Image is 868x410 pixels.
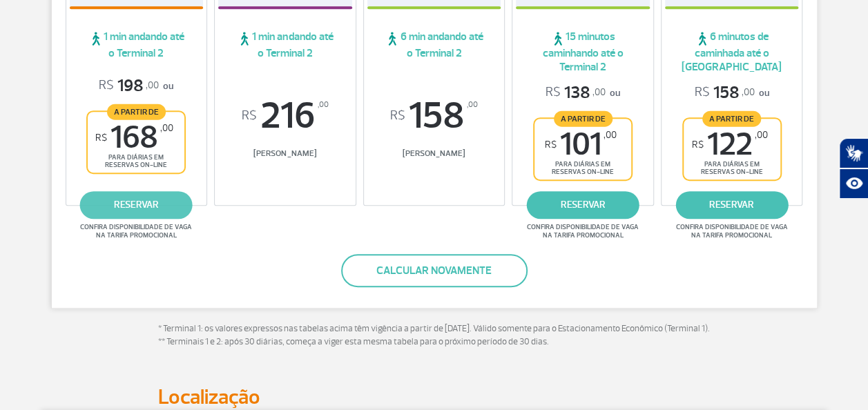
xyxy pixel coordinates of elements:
span: 15 minutos caminhando até o Terminal 2 [516,30,650,74]
span: 198 [99,75,159,97]
span: [PERSON_NAME] [218,148,352,159]
span: Confira disponibilidade de vaga na tarifa promocional [78,223,194,240]
p: ou [546,82,620,104]
sup: ,00 [160,122,173,134]
span: 158 [695,82,755,104]
span: 101 [545,129,617,160]
sup: R$ [545,139,557,150]
span: 138 [546,82,606,104]
sup: ,00 [604,129,617,141]
a: reservar [80,191,193,219]
span: Confira disponibilidade de vaga na tarifa promocional [674,223,790,240]
a: reservar [527,191,639,219]
span: 216 [218,97,352,135]
span: A partir de [702,110,761,126]
sup: R$ [242,108,257,124]
sup: ,00 [755,129,768,141]
sup: R$ [95,132,107,144]
span: 6 min andando até o Terminal 2 [367,30,501,60]
span: Confira disponibilidade de vaga na tarifa promocional [525,223,641,240]
p: ou [695,82,769,104]
span: 1 min andando até o Terminal 2 [70,30,204,60]
a: reservar [675,191,788,219]
span: [PERSON_NAME] [367,148,501,159]
div: Plugin de acessibilidade da Hand Talk. [839,138,868,199]
span: 1 min andando até o Terminal 2 [218,30,352,60]
sup: R$ [692,139,704,150]
span: 168 [95,122,173,153]
button: Abrir tradutor de língua de sinais. [839,138,868,168]
span: 6 minutos de caminhada até o [GEOGRAPHIC_DATA] [665,30,799,74]
sup: ,00 [467,97,478,113]
span: para diárias em reservas on-line [695,160,769,176]
span: A partir de [107,104,166,119]
sup: ,00 [317,97,328,113]
p: * Terminal 1: os valores expressos nas tabelas acima têm vigência a partir de [DATE]. Válido some... [158,322,711,349]
sup: R$ [390,108,405,124]
span: para diárias em reservas on-line [546,160,619,176]
span: A partir de [554,110,613,126]
span: para diárias em reservas on-line [99,153,173,169]
span: 122 [692,129,768,160]
button: Abrir recursos assistivos. [839,168,868,199]
h2: Localização [158,384,711,410]
span: 158 [367,97,501,135]
p: ou [99,75,173,97]
button: Calcular novamente [341,254,528,287]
